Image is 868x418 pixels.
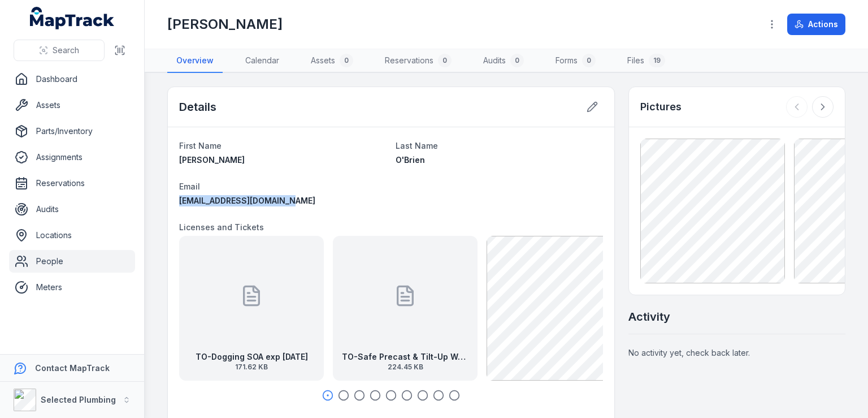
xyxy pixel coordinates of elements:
span: [PERSON_NAME] [179,155,245,165]
div: 0 [340,54,353,67]
div: 19 [649,54,665,67]
div: 0 [582,54,596,67]
button: Search [14,40,105,61]
span: 224.45 KB [342,363,468,372]
span: [EMAIL_ADDRESS][DOMAIN_NAME] [179,196,315,205]
a: Assets0 [302,49,362,73]
a: Reservations0 [376,49,461,73]
strong: Selected Plumbing [41,395,116,404]
span: No activity yet, check back later. [628,348,750,357]
h3: Pictures [640,99,682,115]
a: Assets [9,94,135,117]
span: Licenses and Tickets [179,222,264,232]
div: 0 [510,54,524,67]
a: Overview [167,49,223,73]
h2: Details [179,99,216,115]
a: Reservations [9,172,135,195]
a: People [9,250,135,273]
a: Calendar [236,49,288,73]
span: Search [53,45,79,56]
a: Parts/Inventory [9,120,135,143]
a: Files19 [618,49,674,73]
a: Assignments [9,146,135,169]
button: Actions [787,14,845,35]
span: O'Brien [396,155,425,165]
span: 171.62 KB [196,363,308,372]
h2: Activity [628,309,670,325]
a: Dashboard [9,68,135,91]
h1: [PERSON_NAME] [167,15,283,33]
div: 0 [438,54,452,67]
a: Audits0 [474,49,533,73]
strong: TO-Safe Precast & Tilt-Up Work exp19.07.29 [342,351,468,363]
a: Forms0 [546,49,605,73]
a: MapTrack [30,7,115,29]
a: Locations [9,224,135,247]
span: Last Name [396,141,438,150]
span: First Name [179,141,222,150]
a: Audits [9,198,135,221]
span: Email [179,182,200,191]
strong: TO-Dogging SOA exp [DATE] [196,351,308,363]
a: Meters [9,276,135,299]
strong: Contact MapTrack [35,363,110,373]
